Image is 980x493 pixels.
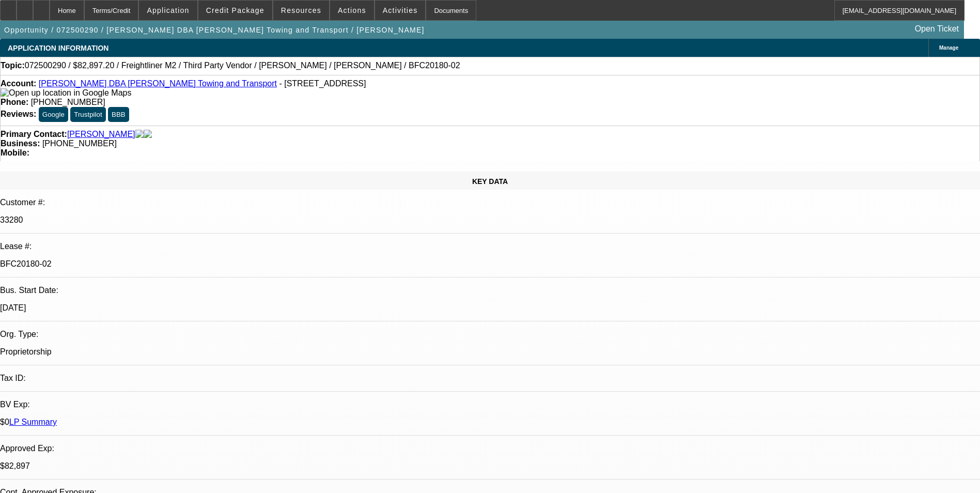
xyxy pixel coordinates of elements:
strong: Account: [1,79,36,88]
button: Resources [273,1,329,20]
a: [PERSON_NAME] [67,130,135,139]
img: Open up location in Google Maps [1,88,131,98]
span: - [STREET_ADDRESS] [279,79,366,88]
button: Activities [375,1,426,20]
span: Manage [939,45,958,51]
span: Actions [338,6,366,14]
button: Application [139,1,197,20]
strong: Topic: [1,61,25,70]
a: LP Summary [9,418,57,426]
span: Resources [281,6,321,14]
span: [PHONE_NUMBER] [42,139,117,148]
button: Actions [330,1,374,20]
strong: Phone: [1,98,28,106]
strong: Mobile: [1,148,29,157]
a: View Google Maps [1,88,131,97]
strong: Primary Contact: [1,130,67,139]
span: [PHONE_NUMBER] [31,98,105,106]
button: Google [39,107,68,122]
span: APPLICATION INFORMATION [8,44,108,52]
img: linkedin-icon.png [144,130,152,139]
span: Activities [383,6,418,14]
button: BBB [108,107,129,122]
span: 072500290 / $82,897.20 / Freightliner M2 / Third Party Vendor / [PERSON_NAME] / [PERSON_NAME] / B... [25,61,460,70]
span: Application [147,6,189,14]
span: Opportunity / 072500290 / [PERSON_NAME] DBA [PERSON_NAME] Towing and Transport / [PERSON_NAME] [4,26,425,34]
a: Open Ticket [911,20,963,38]
button: Trustpilot [70,107,105,122]
span: Credit Package [206,6,265,14]
img: facebook-icon.png [135,130,144,139]
a: [PERSON_NAME] DBA [PERSON_NAME] Towing and Transport [39,79,277,88]
button: Credit Package [198,1,272,20]
strong: Business: [1,139,40,148]
span: KEY DATA [472,177,508,186]
strong: Reviews: [1,110,36,118]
